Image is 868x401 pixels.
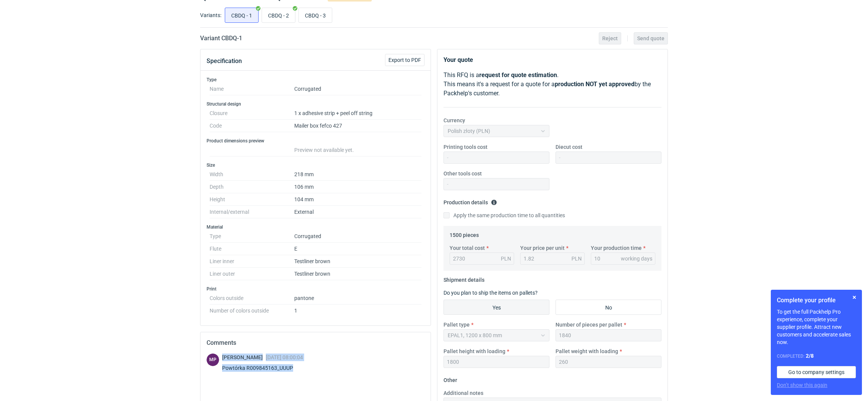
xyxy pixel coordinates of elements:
[294,230,421,243] dd: Corrugated
[443,347,505,355] label: Pallet height with loading
[443,117,465,124] label: Currency
[294,305,421,314] dd: 1
[266,354,303,360] span: [DATE] 08:00:04
[207,101,425,107] h3: Structural design
[207,52,242,70] button: Specification
[210,206,294,218] dt: Internal/external
[210,107,294,120] dt: Closure
[385,54,425,66] button: Export to PDF
[207,354,219,366] figcaption: MP
[556,347,618,355] label: Pallet weight with loading
[443,196,497,205] legend: Production details
[777,366,856,378] a: Go to company settings
[294,292,421,305] dd: pantone
[210,181,294,193] dt: Depth
[294,181,421,193] dd: 106 mm
[210,83,294,95] dt: Name
[262,8,295,23] label: CBDQ - 2
[602,36,618,41] span: Reject
[556,321,622,328] label: Number of pieces per pallet
[294,107,421,120] dd: 1 x adhesive strip + peel off string
[294,243,421,255] dd: E
[450,229,479,238] legend: 1500 pieces
[207,338,425,347] h2: Comments
[443,170,482,177] label: Other tools cost
[207,224,425,230] h3: Material
[210,305,294,314] dt: Number of colors outside
[222,354,266,360] span: [PERSON_NAME]
[806,353,814,359] strong: 2 / 8
[294,193,421,206] dd: 104 mm
[443,290,538,296] label: Do you plan to ship the items on pallets?
[294,83,421,95] dd: Corrugated
[210,193,294,206] dt: Height
[443,143,488,151] label: Printing tools cost
[207,138,425,144] h3: Product dimensions preview
[555,81,634,88] strong: production NOT yet approved
[388,57,421,63] span: Export to PDF
[443,389,483,397] label: Additional notes
[637,36,664,41] span: Send quote
[294,206,421,218] dd: External
[210,120,294,132] dt: Code
[777,296,856,305] h1: Complete your profile
[777,381,827,389] button: Don’t show this again
[207,286,425,292] h3: Print
[200,34,242,43] h2: Variant CBDQ - 1
[450,244,485,252] label: Your total cost
[210,168,294,181] dt: Width
[634,32,668,44] button: Send quote
[210,292,294,305] dt: Colors outside
[210,243,294,255] dt: Flute
[294,268,421,280] dd: Testliner brown
[621,255,652,262] div: working days
[599,32,621,44] button: Reject
[210,230,294,243] dt: Type
[200,11,221,19] label: Variants:
[850,293,859,302] button: Skip for now
[443,56,473,63] strong: Your quote
[294,147,354,153] span: Preview not available yet.
[210,255,294,268] dt: Liner inner
[556,143,582,151] label: Diecut cost
[571,255,582,262] div: PLN
[294,120,421,132] dd: Mailer box fefco 427
[443,274,485,283] legend: Shipment details
[222,364,303,372] div: Powtórka R009845163_UUUP
[501,255,511,262] div: PLN
[294,255,421,268] dd: Testliner brown
[210,268,294,280] dt: Liner outer
[443,374,457,383] legend: Other
[298,8,332,23] label: CBDQ - 3
[207,354,219,366] div: Michał Palasek
[443,212,565,219] label: Apply the same production time to all quantities
[443,321,470,328] label: Pallet type
[207,162,425,168] h3: Size
[591,244,642,252] label: Your production time
[520,244,565,252] label: Your price per unit
[294,168,421,181] dd: 218 mm
[207,77,425,83] h3: Type
[443,71,661,98] p: This RFQ is a . This means it's a request for a quote for a by the Packhelp's customer.
[777,352,856,360] div: Completed:
[225,8,259,23] label: CBDQ - 1
[777,308,856,346] p: To get the full Packhelp Pro experience, complete your supplier profile. Attract new customers an...
[479,71,557,79] strong: request for quote estimation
